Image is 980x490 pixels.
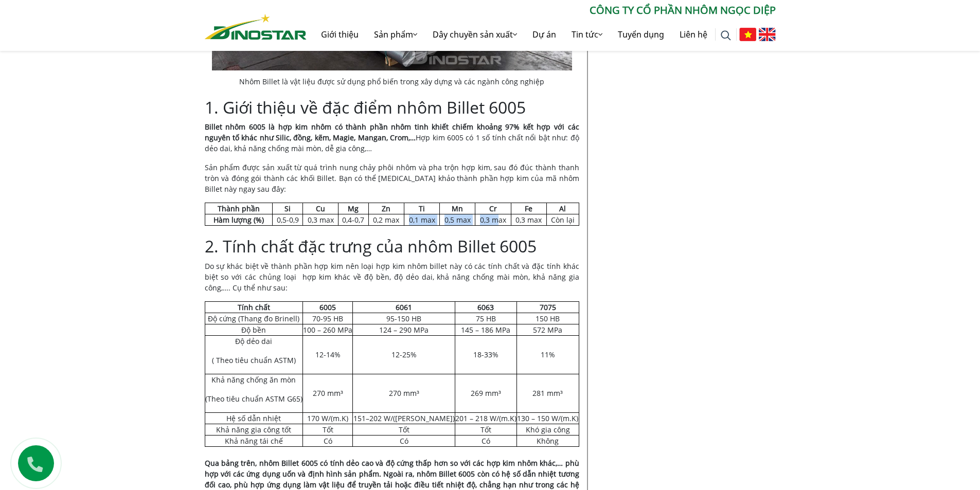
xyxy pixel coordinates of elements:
[739,28,756,41] img: Tiếng Việt
[540,302,556,312] b: 7075
[517,413,578,423] span: 130 – 150 W/(m.K)
[313,18,366,51] a: Giới thiệu
[537,436,559,446] span: Không
[313,388,343,398] span: 270 mm³
[205,235,537,257] span: 2. Tính chất đặc trưng của nhôm Billet 6005
[205,162,579,194] span: Sản phẩm được sản xuất từ quá trình nung chảy phôi nhôm và pha trộn hợp kim, sau đó đúc thành tha...
[284,204,291,213] b: Si
[452,204,463,213] b: Mn
[307,413,348,423] span: 170 W/(m.K)
[235,336,272,346] span: Độ dẻo dai
[400,436,408,446] span: Có
[307,3,776,18] p: CÔNG TY CỔ PHẦN NHÔM NGỌC DIỆP
[216,425,291,434] span: Khả năng gia công tốt
[205,394,302,404] span: (Theo tiêu chuẩn ASTM G65)
[225,436,283,446] span: Khả năng tái chế
[211,375,296,385] span: Khả năng chống ăn mòn
[482,436,490,446] span: Có
[208,314,299,323] span: Độ cứng (Thang đo Brinell)
[348,204,359,213] b: Mg
[366,18,425,51] a: Sản phẩm
[525,18,564,51] a: Dự án
[205,122,579,153] span: Hợp kim 6005 có 1 số tính chất nổi bật như: độ dẻo dai, khả năng chống mài mòn, dễ gia công,…
[323,425,333,434] span: Tốt
[213,215,264,225] b: Hàm lượng (%)
[489,204,497,213] b: Cr
[373,215,399,225] span: 0,2 max
[226,413,281,423] span: Hệ số dẫn nhiệt
[564,18,610,51] a: Tin tức
[455,413,516,423] span: 201 – 218 W/(m.K)
[205,122,579,142] strong: Billet nhôm 6005 là hợp kim nhôm có thành phần nhôm tinh khiết chiếm khoảng 97% kết hợp với các n...
[480,425,491,434] span: Tốt
[551,215,575,225] span: Còn lại
[480,215,506,225] span: 0,3 max
[353,413,455,423] span: 151–202 W/([PERSON_NAME])
[536,314,560,323] span: 150 HB
[212,355,296,365] span: ( Theo tiêu chuẩn ASTM)
[308,215,334,225] span: 0,3 max
[759,28,776,41] img: English
[409,215,435,225] span: 0,1 max
[319,302,336,312] b: 6005
[525,204,532,213] b: Fe
[541,350,555,359] span: 11%
[425,18,525,51] a: Dây chuyền sản xuất
[533,325,562,335] span: 572 MPa
[241,325,266,335] span: Độ bền
[526,425,570,434] span: Khó gia công
[532,388,563,398] span: 281 mm³
[218,204,260,213] b: Thành phần
[205,96,526,118] span: 1. Giới thiệu về đặc điểm nhôm Billet 6005
[205,261,579,293] span: Do sự khác biệt về thành phần hợp kim nên loại hợp kim nhôm billet này có các tính chất và đặc tí...
[277,215,299,225] span: 0,5-0,9
[444,215,471,225] span: 0,5 max
[212,76,572,87] figcaption: Nhôm Billet là vật liệu được sử dụng phổ biến trong xây dựng và các ngành công nghiệp
[559,204,566,213] b: Al
[419,204,425,213] b: Ti
[315,350,341,359] span: 12-14%
[324,436,332,446] span: Có
[379,325,429,335] span: 124 – 290 MPa
[610,18,672,51] a: Tuyển dụng
[303,325,352,335] span: 100 – 260 MPa
[515,215,542,225] span: 0,3 max
[477,302,494,312] b: 6063
[205,14,307,40] img: Nhôm Dinostar
[721,30,731,41] img: search
[471,388,501,398] span: 269 mm³
[399,425,409,434] span: Tốt
[386,314,421,323] span: 95-150 HB
[672,18,715,51] a: Liên hệ
[461,325,510,335] span: 145 – 186 MPa
[391,350,417,359] span: 12-25%
[389,388,419,398] span: 270 mm³
[238,302,270,312] b: Tính chất
[476,314,496,323] span: 75 HB
[316,204,325,213] b: Cu
[382,204,390,213] b: Zn
[312,314,343,323] span: 70-95 HB
[342,215,364,225] span: 0,4-0,7
[396,302,412,312] b: 6061
[473,350,498,359] span: 18-33%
